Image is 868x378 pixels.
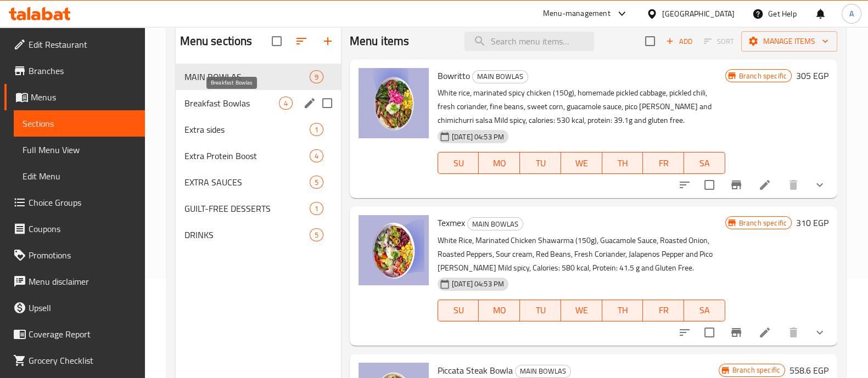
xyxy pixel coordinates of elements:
span: WE [565,302,598,318]
button: SA [684,300,725,321]
span: MAIN BOWLAS [184,70,310,83]
div: items [279,97,293,110]
span: WE [565,155,598,171]
button: Branch-specific-item [723,172,749,198]
div: Extra sides1 [176,116,341,143]
div: DRINKS [184,228,310,241]
span: Edit Restaurant [29,38,136,51]
div: Breakfast Bowlas4edit [176,90,341,116]
a: Promotions [4,242,145,268]
span: Full Menu View [23,143,136,156]
span: TH [607,155,639,171]
img: Bowritto [359,68,429,138]
span: MO [483,155,516,171]
a: Edit Restaurant [4,31,145,58]
div: MAIN BOWLAS9 [176,64,341,90]
button: WE [561,300,602,321]
span: Edit Menu [23,170,136,183]
div: Menu-management [543,7,611,20]
span: FR [647,155,680,171]
div: items [310,176,323,189]
span: Select all sections [265,30,288,53]
span: Branch specific [728,365,785,375]
span: MAIN BOWLAS [516,365,570,377]
button: Branch-specific-item [723,319,749,346]
span: Extra sides [184,123,310,136]
a: Full Menu View [14,137,145,163]
button: TU [520,300,561,321]
nav: Menu sections [176,59,341,252]
a: Upsell [4,295,145,321]
button: SU [438,152,479,174]
span: Menu disclaimer [29,275,136,288]
span: Branch specific [735,218,791,228]
span: TH [607,302,639,318]
button: TH [602,152,643,174]
span: Grocery Checklist [29,354,136,367]
span: 1 [310,125,323,135]
svg: Show Choices [813,326,826,339]
a: Edit menu item [758,326,771,339]
button: edit [301,95,318,111]
span: Extra Protein Boost [184,149,310,162]
span: SU [443,155,475,171]
div: GUILT-FREE DESSERTS1 [176,195,341,222]
span: Menus [31,91,136,104]
span: Promotions [29,249,136,262]
button: delete [780,319,807,346]
span: Select to update [698,321,721,344]
div: MAIN BOWLAS [467,217,523,230]
span: Bowritto [438,67,470,84]
h2: Menu sections [180,33,253,49]
div: DRINKS5 [176,222,341,248]
span: Branch specific [735,71,791,81]
div: items [310,70,323,83]
button: Add [662,33,697,50]
button: TH [602,300,643,321]
a: Grocery Checklist [4,347,145,374]
span: Sections [23,117,136,130]
a: Menus [4,84,145,110]
button: FR [643,152,684,174]
span: Add [664,35,694,48]
button: show more [807,319,833,346]
div: Extra Protein Boost4 [176,143,341,169]
span: Coupons [29,222,136,235]
span: FR [647,302,680,318]
span: SU [443,302,475,318]
button: SU [438,300,479,321]
h6: 310 EGP [796,215,828,230]
button: TU [520,152,561,174]
input: search [464,32,594,51]
span: 5 [310,177,323,188]
span: Add item [662,33,697,50]
span: [DATE] 04:53 PM [447,132,508,142]
span: SA [688,302,721,318]
a: Coverage Report [4,321,145,347]
button: sort-choices [671,172,698,198]
span: MAIN BOWLAS [468,218,523,230]
span: Upsell [29,301,136,314]
div: items [310,149,323,162]
span: Select section [639,30,662,53]
img: Texmex [359,215,429,285]
h6: 558.6 EGP [789,363,828,378]
span: Manage items [750,35,828,48]
svg: Show Choices [813,178,826,191]
span: 9 [310,72,323,82]
button: Add section [315,28,341,54]
a: Menu disclaimer [4,268,145,295]
span: GUILT-FREE DESSERTS [184,202,310,215]
span: A [849,8,854,20]
span: 4 [279,98,292,109]
a: Branches [4,58,145,84]
span: Select section first [697,33,741,50]
h2: Menu items [350,33,410,49]
div: MAIN BOWLAS [472,70,528,83]
a: Choice Groups [4,189,145,216]
span: [DATE] 04:53 PM [447,279,508,289]
button: show more [807,172,833,198]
